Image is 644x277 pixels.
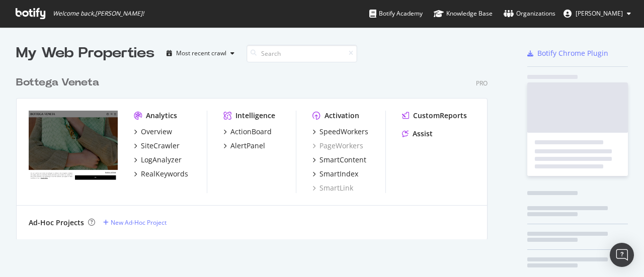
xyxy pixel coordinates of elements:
[402,111,467,121] a: CustomReports
[413,129,433,139] div: Assist
[146,111,177,121] div: Analytics
[141,141,180,151] div: SiteCrawler
[103,218,167,227] a: New Ad-Hoc Project
[163,45,238,61] button: Most recent crawl
[29,111,118,182] img: www.bottegaveneta.com
[312,183,353,193] a: SmartLink
[402,129,433,139] a: Assist
[141,169,188,179] div: RealKeywords
[29,218,84,228] div: Ad-Hoc Projects
[319,155,366,165] div: SmartContent
[319,127,368,137] div: SpeedWorkers
[312,141,363,151] a: PageWorkers
[325,111,359,121] div: Activation
[610,243,634,267] div: Open Intercom Messenger
[230,141,265,151] div: AlertPanel
[16,43,154,63] div: My Web Properties
[527,48,608,58] a: Botify Chrome Plugin
[134,127,172,137] a: Overview
[230,127,272,137] div: ActionBoard
[176,50,226,56] div: Most recent crawl
[434,9,493,19] div: Knowledge Base
[134,141,180,151] a: SiteCrawler
[111,218,167,227] div: New Ad-Hoc Project
[134,169,188,179] a: RealKeywords
[413,111,467,121] div: CustomReports
[369,9,423,19] div: Botify Academy
[141,155,182,165] div: LogAnalyzer
[141,127,172,137] div: Overview
[53,10,144,18] span: Welcome back, [PERSON_NAME] !
[504,9,555,19] div: Organizations
[16,75,103,90] a: Bottega Veneta
[235,111,275,121] div: Intelligence
[312,155,366,165] a: SmartContent
[247,45,357,62] input: Search
[223,127,272,137] a: ActionBoard
[555,6,639,22] button: [PERSON_NAME]
[16,75,99,90] div: Bottega Veneta
[537,48,608,58] div: Botify Chrome Plugin
[576,9,623,18] span: Deborah Bonadei
[476,79,488,87] div: Pro
[134,155,182,165] a: LogAnalyzer
[16,63,496,239] div: grid
[312,169,358,179] a: SmartIndex
[319,169,358,179] div: SmartIndex
[312,127,368,137] a: SpeedWorkers
[223,141,265,151] a: AlertPanel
